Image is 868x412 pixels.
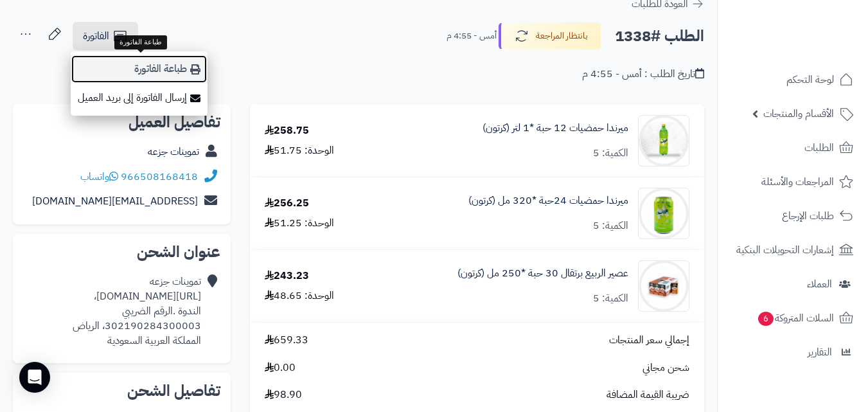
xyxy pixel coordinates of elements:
div: 243.23 [265,269,309,283]
h2: تفاصيل الشحن [23,383,220,399]
div: طباعة الفاتورة [114,35,167,49]
h2: الطلب #1338 [615,23,704,49]
div: الكمية: 5 [593,146,628,161]
span: المراجعات والأسئلة [761,173,834,191]
button: بانتظار المراجعة [499,22,601,49]
a: إرسال الفاتورة إلى بريد العميل [71,84,208,112]
span: الأقسام والمنتجات [763,105,834,123]
span: السلات المتروكة [757,309,834,327]
span: إشعارات التحويلات البنكية [736,241,834,259]
a: [EMAIL_ADDRESS][DOMAIN_NAME] [32,193,198,209]
a: لوحة التحكم [725,64,860,95]
a: ميرندا حمضيات 24حبة *320 مل (كرتون) [468,193,628,208]
div: 258.75 [265,123,309,138]
span: 6 [758,312,774,326]
img: 1747566452-bf88d184-d280-4ea7-9331-9e3669ef-90x90.jpg [639,188,689,239]
span: 659.33 [265,333,308,348]
a: الطلبات [725,132,860,163]
a: ميرندا حمضيات 12 حبة *1 لتر (كرتون) [483,121,628,136]
span: 98.90 [265,388,302,402]
a: السلات المتروكة6 [725,303,860,334]
div: الوحدة: 51.75 [265,143,334,158]
span: طلبات الإرجاع [782,207,834,225]
img: 1747753193-b629fba5-3101-4607-8c76-c246a9db-90x90.jpg [639,260,689,312]
span: شحن مجاني [642,361,689,375]
span: الطلبات [804,139,834,157]
h2: عنوان الشحن [23,244,220,260]
span: 0.00 [265,361,296,375]
div: الكمية: 5 [593,291,628,306]
a: تموينات جزعه [148,144,199,159]
a: 966508168418 [121,169,198,184]
div: 256.25 [265,196,309,211]
div: تاريخ الطلب : أمس - 4:55 م [582,67,704,82]
span: التقارير [808,343,832,361]
a: التقارير [725,337,860,368]
div: الكمية: 5 [593,219,628,233]
a: المراجعات والأسئلة [725,166,860,197]
div: الوحدة: 48.65 [265,289,334,303]
div: تموينات جزعه [URL][DOMAIN_NAME]، الندوة .الرقم الضريبي 302190284300003، الرياض المملكة العربية ال... [23,274,201,348]
a: طباعة الفاتورة [71,55,208,84]
a: واتساب [80,169,118,184]
h2: تفاصيل العميل [23,114,220,130]
a: طلبات الإرجاع [725,201,860,231]
a: إشعارات التحويلات البنكية [725,235,860,265]
small: أمس - 4:55 م [447,30,497,42]
span: ضريبة القيمة المضافة [607,388,689,402]
span: لوحة التحكم [786,71,834,89]
div: الوحدة: 51.25 [265,216,334,231]
span: الفاتورة [83,28,109,44]
span: العملاء [807,275,832,293]
span: إجمالي سعر المنتجات [609,333,689,348]
a: عصير الربيع برتقال 30 حبة *250 مل (كرتون) [457,266,628,281]
img: logo-2.png [781,36,856,63]
a: الفاتورة [73,22,138,50]
a: العملاء [725,269,860,300]
img: 1747566256-XP8G23evkchGmxKUr8YaGb2gsq2hZno4-90x90.jpg [639,115,689,166]
div: Open Intercom Messenger [19,362,50,393]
